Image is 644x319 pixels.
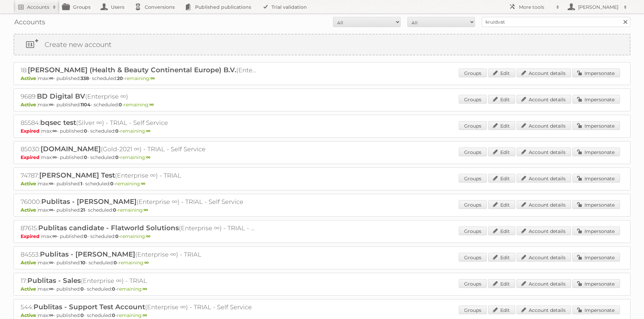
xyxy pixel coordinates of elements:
a: Impersonate [572,95,620,104]
p: max: - published: - scheduled: - [21,260,623,266]
a: Edit [488,200,515,209]
span: Active [21,102,38,108]
a: Impersonate [572,148,620,156]
a: Groups [459,121,487,130]
h2: 544: (Enterprise ∞) - TRIAL - Self Service [21,303,257,312]
strong: ∞ [49,312,53,318]
strong: 0 [114,260,117,266]
strong: 1 [80,181,82,187]
strong: ∞ [49,207,53,213]
h2: 9689: (Enterprise ∞) [21,92,257,101]
p: max: - published: - scheduled: - [21,286,623,292]
strong: ∞ [49,260,53,266]
strong: 0 [80,312,84,318]
span: Publitas - Sales [27,276,81,285]
a: Create new account [14,34,630,55]
a: Impersonate [572,253,620,262]
strong: ∞ [49,286,53,292]
span: Publitas - Support Test Account [33,303,145,311]
p: max: - published: - scheduled: - [21,181,623,187]
a: Groups [459,305,487,314]
a: Groups [459,95,487,104]
p: max: - published: - scheduled: - [21,102,623,108]
strong: 0 [80,286,84,292]
strong: ∞ [146,128,150,134]
span: Expired [21,128,41,134]
a: Impersonate [572,174,620,183]
a: Groups [459,174,487,183]
p: max: - published: - scheduled: - [21,128,623,134]
span: Expired [21,233,41,239]
span: remaining: [118,207,148,213]
span: remaining: [125,75,155,81]
a: Edit [488,95,515,104]
span: bqsec test [40,118,76,127]
a: Account details [517,148,571,156]
h2: Accounts [27,4,49,10]
span: [PERSON_NAME] Test [39,171,115,179]
span: remaining: [120,128,150,134]
strong: 1104 [80,102,91,108]
a: Account details [517,174,571,183]
a: Impersonate [572,305,620,314]
a: Edit [488,69,515,77]
span: [PERSON_NAME] (Health & Beauty Continental Europe) B.V. [28,66,236,74]
a: Account details [517,253,571,262]
strong: ∞ [149,102,154,108]
a: Groups [459,148,487,156]
a: Edit [488,174,515,183]
a: Groups [459,279,487,288]
a: Edit [488,305,515,314]
strong: ∞ [52,233,57,239]
span: remaining: [124,102,154,108]
strong: ∞ [49,75,53,81]
span: remaining: [119,260,149,266]
strong: ∞ [52,154,57,160]
strong: 0 [112,312,115,318]
span: remaining: [120,154,150,160]
span: BD Digital BV [37,92,85,100]
strong: 0 [115,154,119,160]
strong: 0 [115,128,119,134]
span: Active [21,312,38,318]
strong: 21 [80,207,85,213]
h2: 85584: (Silver ∞) - TRIAL - Self Service [21,118,257,127]
strong: ∞ [143,286,147,292]
span: [DOMAIN_NAME] [41,145,101,153]
strong: ∞ [141,181,145,187]
strong: 0 [84,154,87,160]
p: max: - published: - scheduled: - [21,312,623,318]
h2: 84553: (Enterprise ∞) - TRIAL [21,250,257,259]
p: max: - published: - scheduled: - [21,75,623,81]
strong: ∞ [52,128,57,134]
strong: 0 [112,286,115,292]
a: Groups [459,69,487,77]
h2: 18: (Enterprise ∞) [21,66,257,75]
strong: ∞ [150,75,155,81]
span: Active [21,181,38,187]
span: Active [21,75,38,81]
strong: 0 [84,128,87,134]
h2: More tools [519,4,553,10]
span: Expired [21,154,41,160]
a: Account details [517,279,571,288]
h2: 74787: (Enterprise ∞) - TRIAL [21,171,257,180]
strong: ∞ [146,233,150,239]
a: Edit [488,253,515,262]
strong: 0 [119,102,122,108]
a: Account details [517,95,571,104]
a: Account details [517,200,571,209]
strong: ∞ [146,154,150,160]
span: remaining: [117,286,147,292]
h2: 85030: (Gold-2021 ∞) - TRIAL - Self Service [21,145,257,154]
strong: ∞ [144,260,149,266]
span: remaining: [115,181,145,187]
a: Impersonate [572,69,620,77]
strong: 0 [110,181,114,187]
span: Publitas - [PERSON_NAME] [41,197,137,206]
span: remaining: [117,312,147,318]
span: Active [21,286,38,292]
h2: [PERSON_NAME] [576,4,620,10]
a: Impersonate [572,121,620,130]
a: Edit [488,148,515,156]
